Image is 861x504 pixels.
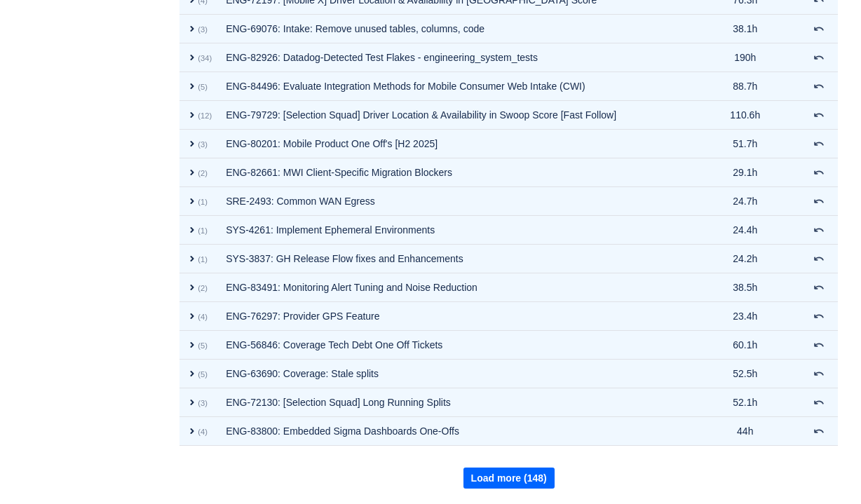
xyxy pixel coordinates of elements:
td: 24.7h [723,187,767,216]
td: SYS-4261: Implement Ephemeral Environments [219,216,707,245]
td: ENG-76297: Provider GPS Feature [219,302,707,331]
span: expand [187,368,198,379]
td: ENG-84496: Evaluate Integration Methods for Mobile Consumer Web Intake (CWI) [219,72,707,101]
small: (3) [198,399,208,407]
td: 24.4h [723,216,767,245]
td: 60.1h [723,331,767,360]
td: 52.5h [723,360,767,388]
small: (34) [198,54,212,62]
span: expand [187,397,198,408]
td: ENG-82926: Datadog-Detected Test Flakes - engineering_system_tests [219,43,707,72]
small: (1) [198,226,208,235]
td: ENG-63690: Coverage: Stale splits [219,360,707,388]
span: expand [187,339,198,350]
td: ENG-69076: Intake: Remove unused tables, columns, code [219,15,707,43]
td: 38.1h [723,15,767,43]
span: expand [187,311,198,322]
td: 23.4h [723,302,767,331]
span: expand [187,282,198,293]
small: (5) [198,341,208,350]
td: SRE-2493: Common WAN Egress [219,187,707,216]
span: expand [187,196,198,207]
span: expand [187,425,198,437]
small: (4) [198,428,208,436]
small: (3) [198,25,208,34]
td: ENG-82661: MWI Client-Specific Migration Blockers [219,158,707,187]
td: 44h [723,417,767,446]
small: (1) [198,198,208,206]
span: expand [187,81,198,92]
button: Load more (148) [463,468,555,489]
small: (1) [198,255,208,264]
td: ENG-72130: [Selection Squad] Long Running Splits [219,388,707,417]
td: 38.5h [723,273,767,302]
td: SYS-3837: GH Release Flow fixes and Enhancements [219,245,707,273]
span: expand [187,253,198,264]
small: (3) [198,140,208,149]
td: ENG-56846: Coverage Tech Debt One Off Tickets [219,331,707,360]
small: (12) [198,111,212,120]
span: expand [187,23,198,34]
td: 24.2h [723,245,767,273]
td: 29.1h [723,158,767,187]
small: (2) [198,284,208,292]
span: expand [187,52,198,63]
span: expand [187,167,198,178]
span: expand [187,138,198,149]
span: expand [187,224,198,236]
td: ENG-80201: Mobile Product One Off's [H2 2025] [219,130,707,158]
td: 52.1h [723,388,767,417]
td: ENG-83491: Monitoring Alert Tuning and Noise Reduction [219,273,707,302]
td: 110.6h [723,101,767,130]
td: 88.7h [723,72,767,101]
td: 190h [723,43,767,72]
small: (4) [198,313,208,321]
small: (2) [198,169,208,177]
td: 51.7h [723,130,767,158]
small: (5) [198,370,208,379]
td: ENG-83800: Embedded Sigma Dashboards One-Offs [219,417,707,446]
span: expand [187,109,198,121]
small: (5) [198,83,208,91]
td: ENG-79729: [Selection Squad] Driver Location & Availability in Swoop Score [Fast Follow] [219,101,707,130]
